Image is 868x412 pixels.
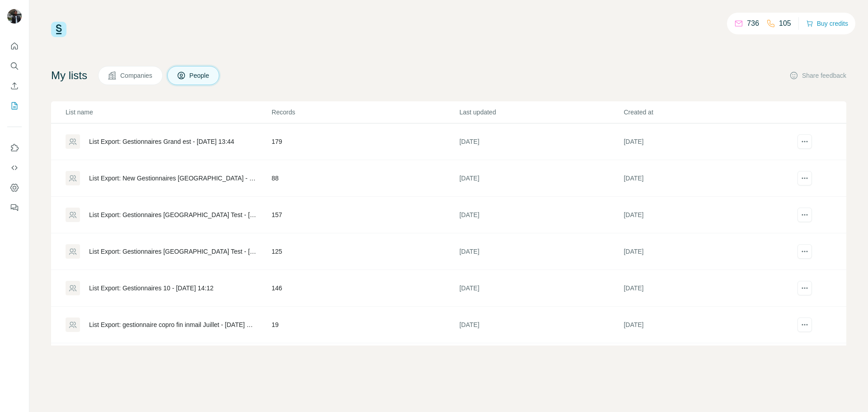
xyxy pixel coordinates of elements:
[459,123,623,160] td: [DATE]
[120,71,153,80] span: Companies
[7,9,22,24] img: Avatar
[7,160,22,176] button: Use Surfe API
[271,197,459,233] td: 157
[623,233,788,270] td: [DATE]
[797,244,812,259] button: actions
[459,343,623,380] td: [DATE]
[89,137,234,146] div: List Export: Gestionnaires Grand est - [DATE] 13:44
[797,171,812,185] button: actions
[789,71,846,80] button: Share feedback
[271,307,459,343] td: 19
[806,17,848,30] button: Buy credits
[89,174,256,183] div: List Export: New Gestionnaires [GEOGRAPHIC_DATA] - [DATE] 12:40
[797,281,812,295] button: actions
[459,270,623,307] td: [DATE]
[747,18,759,29] p: 736
[271,123,459,160] td: 179
[623,197,788,233] td: [DATE]
[459,160,623,197] td: [DATE]
[459,233,623,270] td: [DATE]
[623,307,788,343] td: [DATE]
[797,134,812,149] button: actions
[271,233,459,270] td: 125
[7,98,22,114] button: My lists
[459,108,623,117] p: Last updated
[623,343,788,380] td: [DATE]
[66,108,271,117] p: List name
[271,343,459,380] td: 1
[271,160,459,197] td: 88
[459,197,623,233] td: [DATE]
[89,284,213,293] div: List Export: Gestionnaires 10 - [DATE] 14:12
[7,78,22,94] button: Enrich CSV
[797,208,812,222] button: actions
[624,108,787,117] p: Created at
[89,247,256,256] div: List Export: Gestionnaires [GEOGRAPHIC_DATA] Test - [DATE] 15:45
[271,270,459,307] td: 146
[7,199,22,216] button: Feedback
[779,18,791,29] p: 105
[51,68,87,83] h4: My lists
[623,160,788,197] td: [DATE]
[459,307,623,343] td: [DATE]
[272,108,458,117] p: Records
[189,71,210,80] span: People
[7,38,22,54] button: Quick start
[7,180,22,196] button: Dashboard
[89,320,256,329] div: List Export: gestionnaire copro fin inmail Juillet - [DATE] 14:12
[623,270,788,307] td: [DATE]
[89,210,256,219] div: List Export: Gestionnaires [GEOGRAPHIC_DATA] Test - [DATE] 09:12
[797,317,812,332] button: actions
[623,123,788,160] td: [DATE]
[51,22,66,37] img: Surfe Logo
[7,140,22,156] button: Use Surfe on LinkedIn
[7,58,22,74] button: Search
